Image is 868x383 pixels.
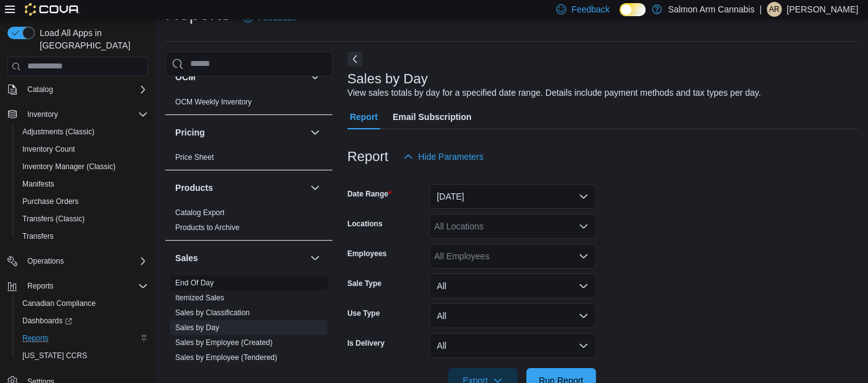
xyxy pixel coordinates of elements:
[429,303,596,328] button: All
[12,295,153,312] button: Canadian Compliance
[347,219,383,229] label: Locations
[17,331,148,346] span: Reports
[22,279,58,293] button: Reports
[12,193,153,210] button: Purchase Orders
[429,274,596,298] button: All
[2,81,153,98] button: Catalog
[571,3,609,16] span: Feedback
[2,277,153,295] button: Reports
[165,95,332,114] div: OCM
[175,293,224,302] a: Itemized Sales
[347,308,380,318] label: Use Type
[22,82,58,97] button: Catalog
[22,179,54,189] span: Manifests
[165,205,332,240] div: Products
[17,313,77,328] a: Dashboards
[27,281,53,291] span: Reports
[27,85,53,95] span: Catalog
[175,279,214,287] a: End Of Day
[787,2,858,17] p: [PERSON_NAME]
[22,107,63,122] button: Inventory
[175,323,219,332] a: Sales by Day
[175,353,277,362] a: Sales by Employee (Tendered)
[17,331,53,346] a: Reports
[175,71,305,83] button: OCM
[17,142,80,157] a: Inventory Count
[175,208,224,217] a: Catalog Export
[175,252,198,264] h3: Sales
[22,298,96,308] span: Canadian Compliance
[35,27,148,52] span: Load All Apps in [GEOGRAPHIC_DATA]
[769,2,780,17] span: AR
[22,144,75,154] span: Inventory Count
[12,175,153,193] button: Manifests
[175,126,204,139] h3: Pricing
[347,52,362,67] button: Next
[17,194,148,209] span: Purchase Orders
[668,2,754,17] p: Salmon Arm Cannabis
[165,150,332,170] div: Pricing
[22,231,53,241] span: Transfers
[2,252,153,270] button: Operations
[175,153,214,162] a: Price Sheet
[619,16,620,17] span: Dark Mode
[22,351,87,361] span: [US_STATE] CCRS
[17,142,148,157] span: Inventory Count
[12,330,153,347] button: Reports
[22,214,85,224] span: Transfers (Classic)
[175,152,214,162] span: Price Sheet
[175,98,252,106] a: OCM Weekly Inventory
[347,149,388,164] h3: Report
[22,107,148,122] span: Inventory
[17,313,148,328] span: Dashboards
[17,296,148,311] span: Canadian Compliance
[175,182,305,194] button: Products
[418,150,483,163] span: Hide Parameters
[22,162,116,172] span: Inventory Manager (Classic)
[578,251,588,261] button: Open list of options
[17,211,148,226] span: Transfers (Classic)
[22,316,72,326] span: Dashboards
[17,348,148,363] span: Washington CCRS
[22,127,94,137] span: Adjustments (Classic)
[175,308,250,317] a: Sales by Classification
[175,97,252,107] span: OCM Weekly Inventory
[175,126,305,139] button: Pricing
[175,252,305,264] button: Sales
[175,353,277,362] span: Sales by Employee (Tendered)
[759,2,762,17] p: |
[12,228,153,245] button: Transfers
[17,229,148,244] span: Transfers
[25,3,80,16] img: Cova
[17,194,84,209] a: Purchase Orders
[12,347,153,364] button: [US_STATE] CCRS
[429,333,596,358] button: All
[12,210,153,228] button: Transfers (Classic)
[17,124,148,139] span: Adjustments (Classic)
[12,123,153,141] button: Adjustments (Classic)
[308,251,322,265] button: Sales
[175,278,214,288] span: End Of Day
[17,211,89,226] a: Transfers (Classic)
[308,125,322,140] button: Pricing
[17,159,121,174] a: Inventory Manager (Classic)
[22,279,148,293] span: Reports
[175,338,273,348] span: Sales by Employee (Created)
[767,2,782,17] div: Ariel Richards
[393,104,472,129] span: Email Subscription
[12,158,153,175] button: Inventory Manager (Classic)
[619,3,646,16] input: Dark Mode
[347,86,761,99] div: View sales totals by day for a specified date range. Details include payment methods and tax type...
[17,159,148,174] span: Inventory Manager (Classic)
[347,189,391,199] label: Date Range
[17,348,92,363] a: [US_STATE] CCRS
[350,104,378,129] span: Report
[347,279,381,288] label: Sale Type
[22,254,69,269] button: Operations
[308,70,322,85] button: OCM
[175,182,213,194] h3: Products
[429,184,596,209] button: [DATE]
[27,109,58,119] span: Inventory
